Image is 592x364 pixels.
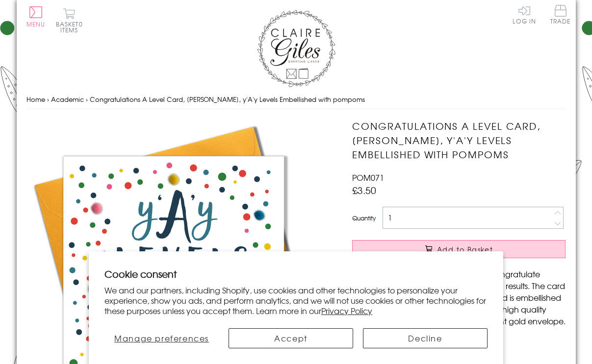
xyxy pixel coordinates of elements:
[26,90,566,110] nav: breadcrumbs
[104,285,488,315] p: We and our partners, including Shopify, use cookies and other technologies to personalize your ex...
[352,119,566,161] h1: Congratulations A Level Card, [PERSON_NAME], y'A'y Levels Embellished with pompoms
[47,95,49,104] span: ›
[26,20,46,28] span: Menu
[26,95,45,104] a: Home
[90,95,365,104] span: Congratulations A Level Card, [PERSON_NAME], y'A'y Levels Embellished with pompoms
[114,332,209,344] span: Manage preferences
[51,95,84,104] a: Academic
[352,240,566,258] button: Add to Basket
[321,305,372,316] a: Privacy Policy
[257,10,335,87] img: Claire Giles Greetings Cards
[26,6,46,27] button: Menu
[550,5,571,24] span: Trade
[56,8,83,33] button: Basket0 items
[352,183,376,197] span: £3.50
[550,5,571,26] a: Trade
[352,214,376,222] label: Quantity
[363,328,488,348] button: Decline
[60,20,83,34] span: 0 items
[352,171,384,183] span: POM071
[513,5,536,24] a: Log In
[104,267,488,281] h2: Cookie consent
[86,95,88,104] span: ›
[104,328,219,348] button: Manage preferences
[229,328,353,348] button: Accept
[437,244,493,254] span: Add to Basket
